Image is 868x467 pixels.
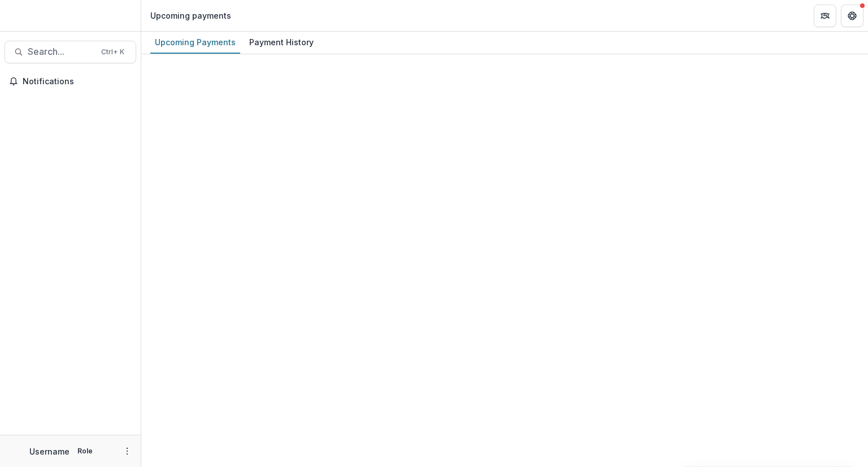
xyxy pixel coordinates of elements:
[120,444,134,458] button: More
[841,5,863,27] button: Get Help
[28,46,94,57] span: Search...
[150,10,231,21] div: Upcoming payments
[29,446,70,457] p: Username
[150,32,240,54] a: Upcoming Payments
[5,72,136,90] button: Notifications
[74,446,96,456] p: Role
[245,32,318,54] a: Payment History
[5,41,136,63] button: Search...
[245,34,318,50] div: Payment History
[99,46,127,58] div: Ctrl + K
[23,77,132,87] span: Notifications
[814,5,836,27] button: Partners
[150,34,240,50] div: Upcoming Payments
[146,7,236,24] nav: breadcrumb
